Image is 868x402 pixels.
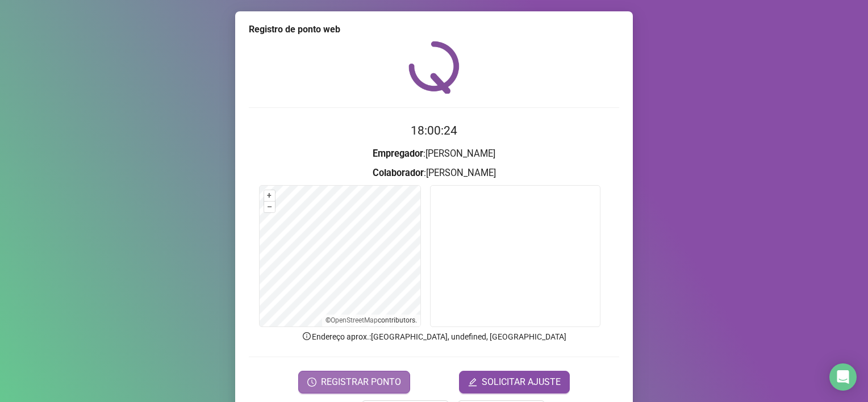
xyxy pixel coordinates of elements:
[829,363,857,391] div: Open Intercom Messenger
[482,375,561,389] span: SOLICITAR AJUSTE
[302,331,312,341] span: info-circle
[321,375,401,389] span: REGISTRAR PONTO
[331,316,378,324] a: OpenStreetMap
[264,190,275,201] button: +
[307,378,316,387] span: clock-circle
[249,146,619,161] h3: : [PERSON_NAME]
[373,167,424,178] strong: Colaborador
[298,371,410,393] button: REGISTRAR PONTO
[249,23,619,36] div: Registro de ponto web
[408,41,460,94] img: QRPoint
[325,316,417,324] li: © contributors.
[468,378,477,387] span: edit
[373,148,423,159] strong: Empregador
[411,124,457,137] time: 18:00:24
[459,371,570,393] button: editSOLICITAR AJUSTE
[264,202,275,212] button: –
[249,330,619,343] p: Endereço aprox. : [GEOGRAPHIC_DATA], undefined, [GEOGRAPHIC_DATA]
[249,166,619,181] h3: : [PERSON_NAME]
